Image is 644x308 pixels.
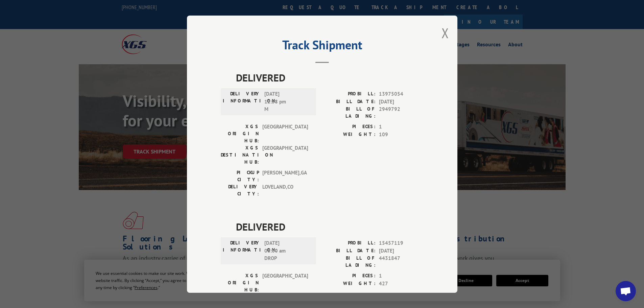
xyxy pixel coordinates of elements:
[442,24,449,42] button: Close modal
[221,144,259,166] label: XGS DESTINATION HUB:
[379,90,424,98] span: 13975054
[379,98,424,105] span: [DATE]
[264,90,310,113] span: [DATE] 12:58 pm M
[379,105,424,120] span: 2949792
[221,272,259,293] label: XGS ORIGIN HUB:
[236,70,424,85] span: DELIVERED
[379,280,424,287] span: 427
[322,105,376,120] label: BILL OF LADING:
[322,98,376,105] label: BILL DATE:
[264,239,310,262] span: [DATE] 08:00 am DROP
[379,123,424,131] span: 1
[379,131,424,138] span: 109
[322,247,376,255] label: BILL DATE:
[322,280,376,287] label: WEIGHT:
[262,183,308,197] span: LOVELAND , CO
[322,239,376,247] label: PROBILL:
[262,272,308,293] span: [GEOGRAPHIC_DATA]
[262,144,308,166] span: [GEOGRAPHIC_DATA]
[379,255,424,269] span: 4431847
[236,219,424,234] span: DELIVERED
[221,40,424,53] h2: Track Shipment
[322,90,376,98] label: PROBILL:
[262,169,308,183] span: [PERSON_NAME] , GA
[322,255,376,269] label: BILL OF LADING:
[322,123,376,131] label: PIECES:
[221,169,259,183] label: PICKUP CITY:
[322,272,376,280] label: PIECES:
[223,90,261,113] label: DELIVERY INFORMATION:
[379,247,424,255] span: [DATE]
[221,123,259,144] label: XGS ORIGIN HUB:
[616,281,636,301] div: Open chat
[262,123,308,144] span: [GEOGRAPHIC_DATA]
[221,183,259,197] label: DELIVERY CITY:
[379,272,424,280] span: 1
[379,239,424,247] span: 15457119
[322,131,376,138] label: WEIGHT:
[223,239,261,262] label: DELIVERY INFORMATION:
